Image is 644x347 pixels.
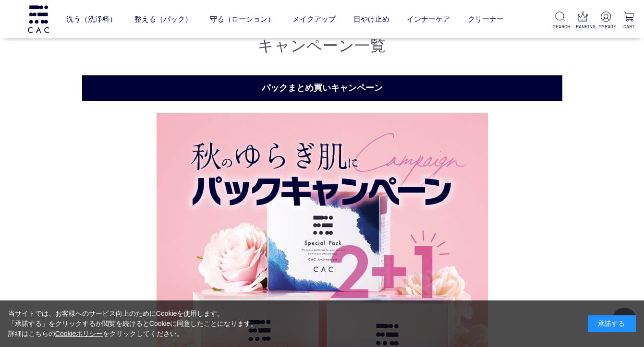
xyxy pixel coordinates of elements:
a: 整える（パック） [134,6,192,32]
a: クリーナー [468,6,504,32]
a: 守る（ローション） [210,6,275,32]
div: 承諾する [588,315,636,332]
a: MYPAGE [598,12,613,30]
p: CART [621,23,636,30]
a: CART [621,12,636,30]
div: 当サイトでは、お客様へのサービス向上のためにCookieを使用します。 「承諾する」をクリックするか閲覧を続けるとCookieに同意したことになります。 詳細はこちらの をクリックしてください。 [8,309,258,339]
p: RANKING [576,23,591,30]
a: 日やけ止め [353,6,389,32]
a: Cookieポリシー [55,330,103,337]
a: RANKING [576,12,591,30]
p: MYPAGE [598,23,613,30]
img: logo [26,5,50,33]
p: SEARCH [553,23,568,30]
a: インナーケア [407,6,450,32]
a: 洗う（洗浄料） [66,6,117,32]
a: メイクアップ [292,6,336,32]
a: SEARCH [553,12,568,30]
h2: パックまとめ買いキャンペーン [82,75,562,101]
